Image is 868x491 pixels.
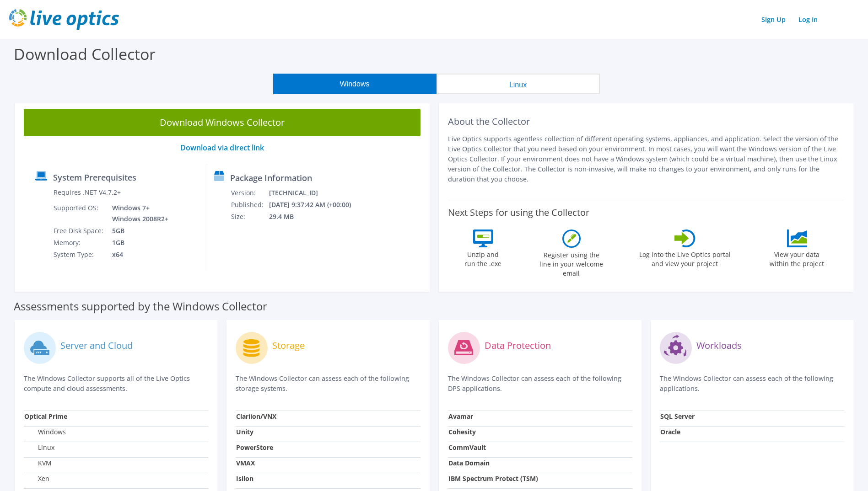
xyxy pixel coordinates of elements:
label: View your data within the project [764,247,830,268]
strong: SQL Server [660,412,695,421]
strong: Data Domain [448,459,490,467]
label: Unzip and run the .exe [462,247,504,268]
p: The Windows Collector can assess each of the following storage systems. [236,374,420,394]
label: Requires .NET V4.7.2+ [54,188,121,197]
td: Size: [231,211,269,223]
img: live_optics_svg.svg [9,9,119,30]
a: Download via direct link [180,143,264,153]
p: The Windows Collector can assess each of the following DPS applications. [448,374,632,394]
strong: Unity [236,427,253,436]
strong: Optical Prime [24,412,67,421]
label: Assessments supported by the Windows Collector [14,302,267,311]
a: Log In [794,13,822,26]
label: Register using the line in your welcome email [537,248,606,278]
p: The Windows Collector supports all of the Live Optics compute and cloud assessments. [24,374,208,394]
strong: Clariion/VNX [236,412,276,421]
label: Storage [272,341,305,350]
td: Supported OS: [53,202,105,225]
label: Xen [24,474,49,483]
td: 29.4 MB [269,211,363,223]
td: [DATE] 9:37:42 AM (+00:00) [269,199,363,211]
button: Windows [273,74,437,94]
strong: IBM Spectrum Protect (TSM) [448,474,538,483]
label: Log into the Live Optics portal and view your project [639,247,731,268]
td: Version: [231,187,269,199]
button: Linux [437,74,600,94]
label: Download Collector [14,43,156,64]
strong: Isilon [236,474,253,483]
p: Live Optics supports agentless collection of different operating systems, appliances, and applica... [448,134,845,184]
strong: Oracle [660,427,680,436]
td: x64 [105,249,170,261]
strong: VMAX [236,459,255,467]
strong: PowerStore [236,443,273,452]
a: Sign Up [757,13,790,26]
label: KVM [24,459,52,468]
a: Download Windows Collector [24,109,421,136]
td: 1GB [105,237,170,249]
label: Next Steps for using the Collector [448,207,589,218]
label: Workloads [696,341,742,350]
td: Windows 7+ Windows 2008R2+ [105,202,170,225]
label: Package Information [230,173,312,182]
td: [TECHNICAL_ID] [269,187,363,199]
td: System Type: [53,249,105,261]
strong: Cohesity [448,427,476,436]
p: The Windows Collector can assess each of the following applications. [660,374,844,394]
label: Linux [24,443,54,452]
h2: About the Collector [448,116,845,127]
label: Server and Cloud [60,341,133,350]
td: 5GB [105,225,170,237]
td: Free Disk Space: [53,225,105,237]
strong: CommVault [448,443,486,452]
td: Published: [231,199,269,211]
td: Memory: [53,237,105,249]
strong: Avamar [448,412,473,421]
label: Data Protection [485,341,551,350]
label: System Prerequisites [53,173,136,182]
label: Windows [24,427,66,437]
